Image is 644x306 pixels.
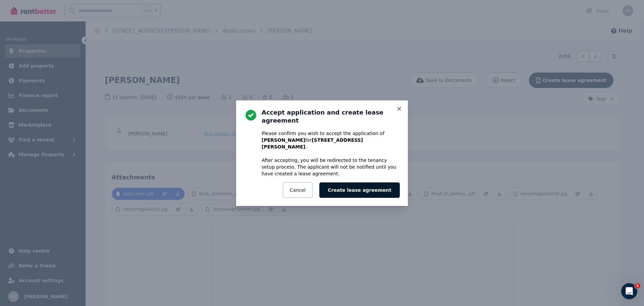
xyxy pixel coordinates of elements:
[262,108,400,125] h3: Accept application and create lease agreement
[319,182,400,198] button: Create lease agreement
[262,130,400,177] p: Please confirm you wish to accept the application of for . After accepting, you will be redirecte...
[621,283,637,299] iframe: Intercom live chat
[262,137,363,149] b: [STREET_ADDRESS][PERSON_NAME]
[283,182,313,198] button: Cancel
[635,283,640,289] span: 1
[262,137,305,143] b: [PERSON_NAME]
